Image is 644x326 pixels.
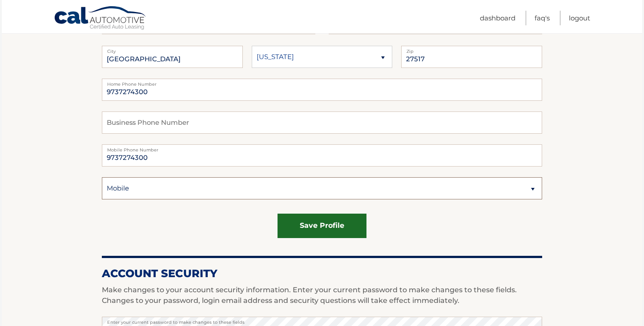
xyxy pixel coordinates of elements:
a: Cal Automotive [54,6,147,32]
label: Enter your current password to make changes to these fields [102,317,542,324]
a: Logout [569,11,590,25]
input: Home Phone Number [102,79,542,101]
input: Business Phone Number [102,111,542,134]
input: Mobile Phone Number [102,144,542,167]
input: City [102,46,243,68]
button: save profile [278,214,366,238]
a: FAQ's [535,11,550,25]
label: City [102,46,243,53]
a: Dashboard [480,11,515,25]
label: Home Phone Number [102,79,542,86]
label: Zip [401,46,542,53]
label: Mobile Phone Number [102,144,542,151]
p: Make changes to your account security information. Enter your current password to make changes to... [102,285,542,306]
h2: Account Security [102,267,542,280]
input: Zip [401,46,542,68]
